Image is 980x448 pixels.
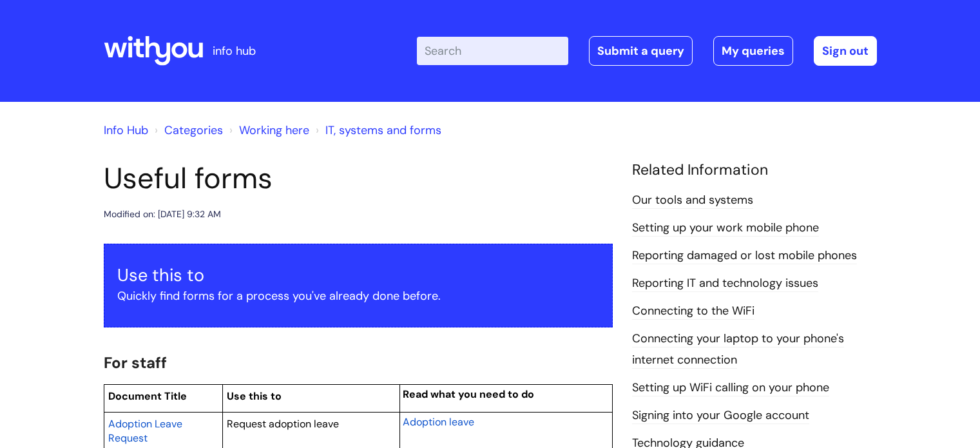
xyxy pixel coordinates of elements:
[403,415,474,429] span: Adoption leave
[632,192,753,209] a: Our tools and systems
[325,122,441,138] a: IT, systems and forms
[403,387,534,401] span: Read what you need to do
[104,353,167,373] span: For staff
[164,122,223,138] a: Categories
[117,286,599,306] p: Quickly find forms for a process you've already done before.
[632,331,844,368] a: Connecting your laptop to your phone's internet connection
[227,417,339,431] span: Request adoption leave
[403,414,474,429] a: Adoption leave
[226,120,309,141] li: Working here
[108,417,182,445] span: Adoption Leave Request
[417,37,568,65] input: Search
[632,407,809,424] a: Signing into your Google account
[227,389,282,403] span: Use this to
[632,275,818,292] a: Reporting IT and technology issues
[104,206,221,222] div: Modified on: [DATE] 9:32 AM
[117,265,599,286] h3: Use this to
[589,36,693,66] a: Submit a query
[104,122,148,138] a: Info Hub
[632,303,754,320] a: Connecting to the WiFi
[108,416,182,445] a: Adoption Leave Request
[151,120,223,141] li: Solution home
[632,161,877,179] h4: Related Information
[108,389,187,403] span: Document Title
[713,36,793,66] a: My queries
[104,161,613,196] h1: Useful forms
[417,36,877,66] div: | -
[213,41,256,61] p: info hub
[632,220,819,237] a: Setting up your work mobile phone
[632,380,829,396] a: Setting up WiFi calling on your phone
[239,122,309,138] a: Working here
[632,248,857,264] a: Reporting damaged or lost mobile phones
[814,36,877,66] a: Sign out
[312,120,441,141] li: IT, systems and forms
